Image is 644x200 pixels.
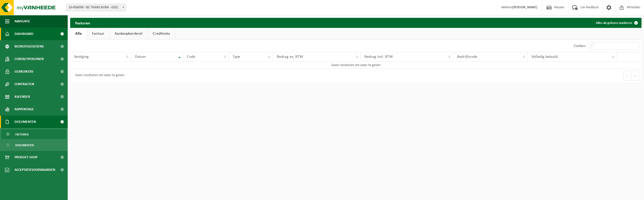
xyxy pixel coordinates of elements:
span: Bedrijfscode [457,55,477,59]
span: Documenten [15,116,36,128]
button: Previous [623,71,631,81]
span: Navigatie [15,15,30,28]
span: Bedrijfsgegevens [15,40,44,53]
button: Next [631,71,639,81]
button: Alles als gelezen markeren [592,18,641,28]
span: Contactpersonen [15,53,44,65]
span: 10-856098 - BE TRANS BVBA - GEEL [66,4,126,11]
span: Documenten [15,140,34,150]
span: Product Shop [15,151,37,164]
span: Gebruikers [15,65,33,78]
span: Contracten [15,78,34,90]
span: Volledig betaald [531,55,558,59]
a: Creditnota [148,28,175,39]
a: Documenten [1,140,66,150]
a: Factuur [87,28,109,39]
span: Facturen [15,130,29,139]
label: Zoeken: [574,44,586,48]
a: Aankoopborderel [110,28,147,39]
span: Type [233,55,240,59]
span: Kalender [15,90,30,103]
span: Datum [135,55,146,59]
span: Vestiging [74,55,89,59]
div: Geen resultaten om weer te geven [73,71,124,80]
span: Rapportage [15,103,34,116]
h2: Facturen [70,18,95,28]
span: Acceptatievoorwaarden [15,164,55,176]
span: Dashboard [15,28,33,40]
span: Bedrag ex. BTW [277,55,303,59]
span: Code [187,55,195,59]
strong: [PERSON_NAME] [512,6,537,9]
td: Geen resultaten om weer te geven [70,62,641,69]
span: 10-856098 - BE TRANS BVBA - GEEL [66,4,126,11]
a: Facturen [1,129,66,139]
span: Bedrag incl. BTW [364,55,393,59]
a: Alle [70,28,87,39]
